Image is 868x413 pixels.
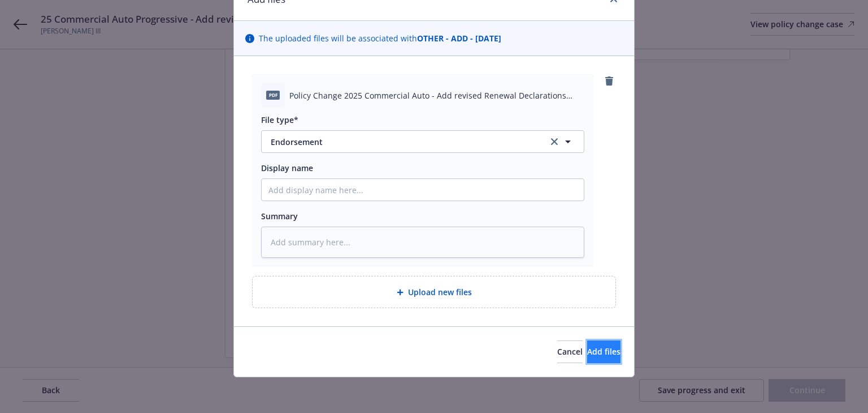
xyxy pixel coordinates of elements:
[271,136,532,148] span: Endorsement
[548,135,561,148] a: clear selection
[259,32,501,44] span: The uploaded files will be associated with
[261,130,584,153] button: Endorsementclear selection
[408,286,472,298] span: Upload new files
[262,179,584,201] input: Add display name here...
[252,276,616,308] div: Upload new files
[557,340,583,363] button: Cancel
[587,346,620,357] span: Add files
[557,346,583,357] span: Cancel
[417,33,501,44] strong: OTHER - ADD - [DATE]
[261,211,298,222] span: Summary
[261,163,313,173] span: Display name
[266,91,280,99] span: pdf
[602,74,616,88] a: remove
[587,340,620,363] button: Add files
[289,90,584,101] span: Policy Change 2025 Commercial Auto - Add revised Renewal Declarations Page.pdf
[261,114,298,125] span: File type*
